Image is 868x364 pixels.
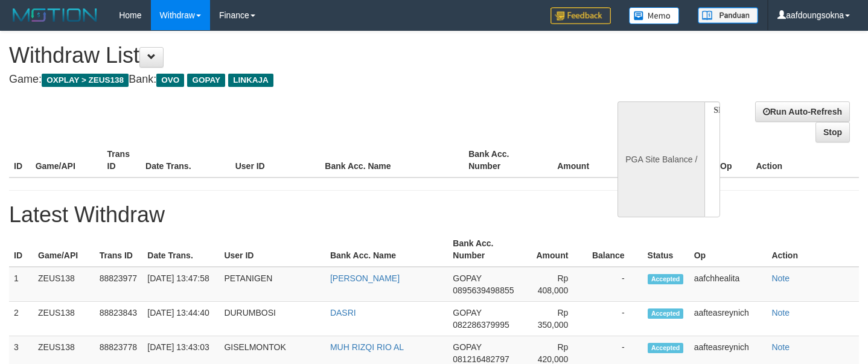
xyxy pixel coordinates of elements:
[9,302,33,336] td: 2
[33,302,95,336] td: ZEUS138
[231,143,321,177] th: User ID
[142,267,219,302] td: [DATE] 13:47:58
[629,7,680,24] img: Button%20Memo.svg
[648,343,684,353] span: Accepted
[689,232,767,267] th: Op
[142,302,219,336] td: [DATE] 13:44:40
[453,320,509,330] span: 082286379995
[330,308,356,318] a: DASRI
[689,267,767,302] td: aafchhealita
[586,302,642,336] td: -
[219,302,325,336] td: DURUMBOSI
[550,7,611,24] img: Feedback.jpg
[142,232,219,267] th: Date Trans.
[448,232,520,267] th: Bank Acc. Number
[771,308,790,318] a: Note
[95,302,143,336] td: 88823843
[9,143,31,177] th: ID
[9,6,101,24] img: MOTION_logo.png
[767,232,859,267] th: Action
[771,273,790,283] a: Note
[187,74,225,87] span: GOPAY
[219,267,325,302] td: PETANIGEN
[648,274,684,284] span: Accepted
[141,143,231,177] th: Date Trans.
[453,308,481,318] span: GOPAY
[33,267,95,302] td: ZEUS138
[156,74,184,87] span: OVO
[453,342,481,352] span: GOPAY
[33,232,95,267] th: Game/API
[219,232,325,267] th: User ID
[103,143,141,177] th: Trans ID
[689,302,767,336] td: aafteasreynich
[586,232,642,267] th: Balance
[715,143,751,177] th: Op
[9,203,859,227] h1: Latest Withdraw
[42,74,129,87] span: OXPLAY > ZEUS138
[95,232,143,267] th: Trans ID
[520,267,586,302] td: Rp 408,000
[9,232,33,267] th: ID
[228,74,273,87] span: LINKAJA
[648,308,684,319] span: Accepted
[607,143,673,177] th: Balance
[752,143,860,177] th: Action
[325,232,448,267] th: Bank Acc. Name
[535,143,607,177] th: Amount
[586,267,642,302] td: -
[643,232,689,267] th: Status
[771,342,790,352] a: Note
[95,267,143,302] td: 88823977
[698,7,758,24] img: panduan.png
[320,143,464,177] th: Bank Acc. Name
[9,43,567,68] h1: Withdraw List
[453,286,514,295] span: 0895639498855
[330,342,404,352] a: MUH RIZQI RIO AL
[9,267,33,302] td: 1
[815,122,850,142] a: Stop
[9,74,567,86] h4: Game: Bank:
[464,143,535,177] th: Bank Acc. Number
[520,232,586,267] th: Amount
[755,101,850,122] a: Run Auto-Refresh
[330,273,400,283] a: [PERSON_NAME]
[453,354,509,364] span: 081216482797
[453,273,481,283] span: GOPAY
[617,101,704,217] div: PGA Site Balance /
[520,302,586,336] td: Rp 350,000
[31,143,103,177] th: Game/API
